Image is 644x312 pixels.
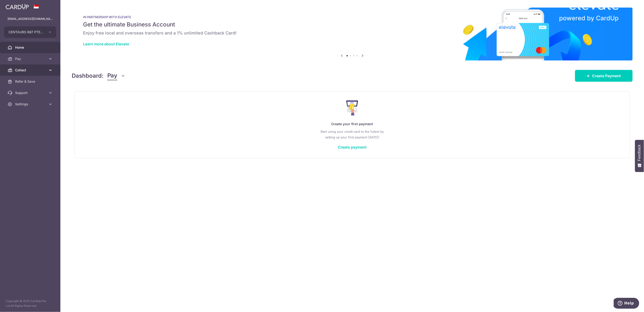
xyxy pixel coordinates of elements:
[4,26,56,38] button: CENTAURS R&T PTE. LTD.
[575,70,633,82] a: Create Payment
[72,8,633,60] img: Renovation banner
[83,21,621,28] h5: Get the ultimate Business Account
[8,30,43,34] span: CENTAURS R&T PTE. LTD.
[15,45,46,50] span: Home
[338,145,367,150] a: Create payment
[346,100,358,115] img: Make Payment
[637,145,642,161] span: Feedback
[84,129,620,140] p: Start using your credit card to the fullest by setting up your first payment [DATE]!
[6,4,29,9] img: CardUp
[107,71,125,80] button: Pay
[8,17,53,21] p: [EMAIL_ADDRESS][DOMAIN_NAME]
[83,42,129,46] a: Learn more about Elevate
[15,102,46,107] span: Settings
[15,56,46,61] span: Pay
[592,73,621,79] span: Create Payment
[15,68,46,73] span: Collect
[83,30,621,36] h6: Enjoy free local and overseas transfers and a 1% unlimited Cashback Card!
[15,79,46,84] span: Refer & Save
[84,121,620,127] p: Create your first payment
[83,15,621,19] p: IN PARTNERSHIP WITH ELEVATE
[614,298,639,310] iframe: Opens a widget where you can find more information
[635,140,644,172] button: Feedback - Show survey
[72,72,104,80] h4: Dashboard:
[15,90,46,95] span: Support
[107,71,117,80] span: Pay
